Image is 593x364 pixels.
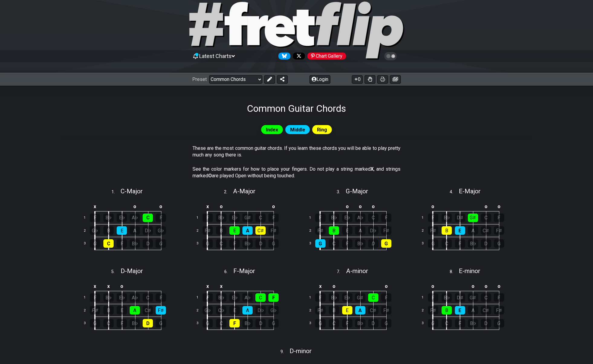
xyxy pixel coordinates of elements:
button: Login [309,75,330,84]
div: D [481,319,491,327]
div: E [342,226,352,235]
span: 7 . [337,269,346,275]
div: C [255,293,266,302]
a: #fretflip at Pinterest [305,53,346,60]
div: B♭ [242,319,253,327]
div: F [428,214,438,222]
div: E♭ [229,293,240,302]
td: 3 [80,237,95,250]
div: B [329,226,339,235]
a: Follow #fretflip at X [290,53,305,60]
div: G [268,239,279,248]
span: 4 . [450,189,459,195]
p: See the color markers for how to place your fingers. Do not play a string marked , and strings ma... [193,166,400,179]
div: C [442,239,452,248]
div: F [494,214,504,222]
button: Toggle Dexterity for all fretkits [365,75,375,84]
div: C [442,319,452,327]
div: B♭ [242,239,253,248]
div: E♭ [117,214,127,222]
strong: X [371,166,374,172]
td: o [154,201,167,211]
div: D [368,319,378,327]
div: C [103,239,114,248]
div: F [455,239,465,248]
td: 2 [418,304,433,317]
div: F♯ [315,306,326,314]
div: G [203,319,213,327]
div: F [268,293,279,302]
td: o [128,201,141,211]
td: 1 [306,291,320,304]
div: B♭ [442,293,452,302]
span: Preset [192,76,207,82]
div: C [368,293,378,302]
div: G [90,239,100,248]
div: C♯ [481,226,491,235]
div: G♯ [242,214,253,222]
div: B [103,306,114,314]
div: G [315,319,326,327]
div: D♯ [455,293,465,302]
div: B♭ [468,239,478,248]
span: Latest Charts [199,53,232,59]
div: C♭ [216,306,226,314]
td: 3 [418,317,433,330]
div: A♭ [242,293,253,302]
div: E♭ [117,293,127,302]
div: D [368,239,378,248]
div: B♭ [329,293,339,302]
p: These are the most common guitar chords. If you learn these chords you will be able to play prett... [193,145,400,159]
div: E [117,306,127,314]
td: x [201,281,215,291]
td: o [479,201,492,211]
div: F [156,214,166,222]
td: o [426,201,440,211]
div: C [329,319,339,327]
span: Index [266,125,278,134]
td: 1 [193,291,207,304]
td: o [341,201,354,211]
td: o [492,281,505,291]
div: B♭ [216,214,226,222]
td: x [215,281,228,291]
div: C [255,214,266,222]
div: A [130,306,140,314]
div: C♯ [143,306,153,314]
td: 3 [418,237,433,250]
div: F [90,293,100,302]
td: o [354,201,367,211]
td: o [492,201,505,211]
div: D [143,239,153,248]
div: G♭ [90,226,100,235]
div: C [143,293,153,302]
div: F [229,319,240,327]
div: G♯ [468,214,478,222]
div: C [143,214,153,222]
td: 2 [306,304,320,317]
div: F♯ [268,226,279,235]
div: D♯ [455,214,465,222]
div: G [381,239,391,248]
div: A [355,226,365,235]
div: G [428,319,438,327]
div: C [216,319,226,327]
div: G [381,319,391,327]
td: 1 [418,211,433,224]
span: A - minor [346,267,368,275]
button: 0 [352,75,363,84]
div: A [468,306,478,314]
span: Toggle light / dark theme [387,53,394,59]
div: F [203,293,213,302]
div: F♯ [156,306,166,314]
div: E [117,226,127,235]
span: D - Major [121,267,143,275]
div: D♭ [255,306,266,314]
td: 2 [193,224,207,237]
div: G [315,239,326,248]
div: F [342,239,352,248]
td: 2 [80,304,95,317]
span: G - Major [346,188,368,195]
select: Preset [209,75,262,84]
div: G♭ [156,226,166,235]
